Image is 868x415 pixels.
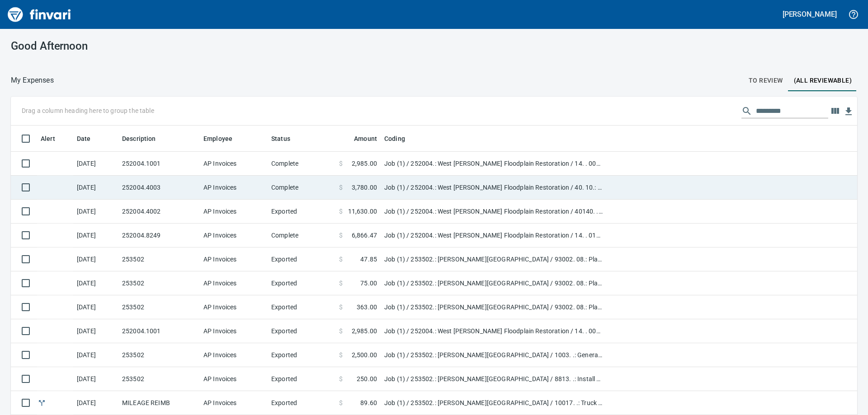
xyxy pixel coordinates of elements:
td: [DATE] [73,200,118,224]
td: 253502 [118,343,200,367]
td: [DATE] [73,271,118,295]
span: Amount [354,133,377,144]
span: $ [339,207,343,216]
td: AP Invoices [200,295,268,319]
span: $ [339,183,343,192]
span: 2,985.00 [352,159,377,168]
td: Job (1) / 252004.: West [PERSON_NAME] Floodplain Restoration / 14. . 012: Added 5 Pier Logs / 5: ... [381,224,607,247]
td: AP Invoices [200,343,268,367]
td: [DATE] [73,343,118,367]
td: 252004.1001 [118,319,200,343]
td: 253502 [118,247,200,271]
span: To Review [749,75,783,86]
td: AP Invoices [200,200,268,224]
td: Exported [268,319,335,343]
span: $ [339,303,343,312]
span: Alert [41,133,55,144]
h5: [PERSON_NAME] [783,9,837,19]
span: $ [339,255,343,264]
span: Coding [384,133,417,144]
td: 252004.4002 [118,200,200,224]
span: Status [271,133,302,144]
td: Complete [268,176,335,200]
td: [DATE] [73,176,118,200]
td: AP Invoices [200,367,268,391]
td: 252004.8249 [118,224,200,247]
span: 6,866.47 [352,231,377,240]
nav: breadcrumb [11,75,54,86]
button: Download table [842,105,855,118]
button: [PERSON_NAME] [780,7,839,21]
td: Exported [268,391,335,415]
td: [DATE] [73,367,118,391]
td: Exported [268,295,335,319]
td: AP Invoices [200,152,268,176]
span: Description [122,133,168,144]
p: My Expenses [11,75,54,86]
span: $ [339,231,343,240]
td: Exported [268,271,335,295]
span: Status [271,133,290,144]
span: 363.00 [357,303,377,312]
td: Exported [268,367,335,391]
img: Finvari [5,4,73,25]
td: [DATE] [73,391,118,415]
span: $ [339,279,343,288]
td: Exported [268,200,335,224]
td: AP Invoices [200,391,268,415]
td: 253502 [118,271,200,295]
td: AP Invoices [200,247,268,271]
td: Job (1) / 252004.: West [PERSON_NAME] Floodplain Restoration / 14. . 004: Security Guard / 4: Sub... [381,152,607,176]
td: [DATE] [73,247,118,271]
td: [DATE] [73,224,118,247]
span: Date [77,133,91,144]
span: Employee [203,133,244,144]
td: [DATE] [73,152,118,176]
td: 252004.4003 [118,176,200,200]
td: Exported [268,247,335,271]
span: Amount [342,133,377,144]
span: $ [339,326,343,336]
td: Job (1) / 252004.: West [PERSON_NAME] Floodplain Restoration / 14. . 004: Security Guard / 4: Sub... [381,319,607,343]
td: Complete [268,152,335,176]
td: Job (1) / 253502.: [PERSON_NAME][GEOGRAPHIC_DATA] / 93002. 08.: Play Bridge Abutment Complete / 3... [381,295,607,319]
button: Choose columns to display [828,104,842,118]
span: $ [339,159,343,168]
td: AP Invoices [200,176,268,200]
span: 2,500.00 [352,350,377,359]
span: Split transaction [37,400,47,406]
span: 47.85 [360,255,377,264]
span: $ [339,398,343,407]
td: 252004.1001 [118,152,200,176]
td: [DATE] [73,295,118,319]
td: Job (1) / 253502.: [PERSON_NAME][GEOGRAPHIC_DATA] / 8813. .: Install Wood Turf Nailer / 3: Material [381,367,607,391]
span: Alert [41,133,67,144]
span: 250.00 [357,374,377,383]
span: Description [122,133,156,144]
h3: Good Afternoon [11,40,278,52]
span: Employee [203,133,232,144]
p: Drag a column heading here to group the table [22,106,154,115]
td: 253502 [118,295,200,319]
td: Job (1) / 253502.: [PERSON_NAME][GEOGRAPHIC_DATA] / 93002. 08.: Play Bridge Abutment Complete / 3... [381,247,607,271]
span: $ [339,374,343,383]
span: Date [77,133,103,144]
td: Complete [268,224,335,247]
span: 2,985.00 [352,326,377,336]
td: AP Invoices [200,319,268,343]
span: Coding [384,133,405,144]
span: 75.00 [360,279,377,288]
span: 89.60 [360,398,377,407]
td: Job (1) / 253502.: [PERSON_NAME][GEOGRAPHIC_DATA] / 1003. .: General Requirements / 5: Other [381,343,607,367]
td: Exported [268,343,335,367]
td: [DATE] [73,319,118,343]
td: AP Invoices [200,224,268,247]
span: $ [339,350,343,359]
span: (All Reviewable) [794,75,852,86]
td: Job (1) / 252004.: West [PERSON_NAME] Floodplain Restoration / 40140. .: Construction Survey - SU... [381,200,607,224]
td: MILEAGE REIMB [118,391,200,415]
td: AP Invoices [200,271,268,295]
td: 253502 [118,367,200,391]
td: Job (1) / 252004.: West [PERSON_NAME] Floodplain Restoration / 40. 10.: Garbage Cleanup and Remov... [381,176,607,200]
